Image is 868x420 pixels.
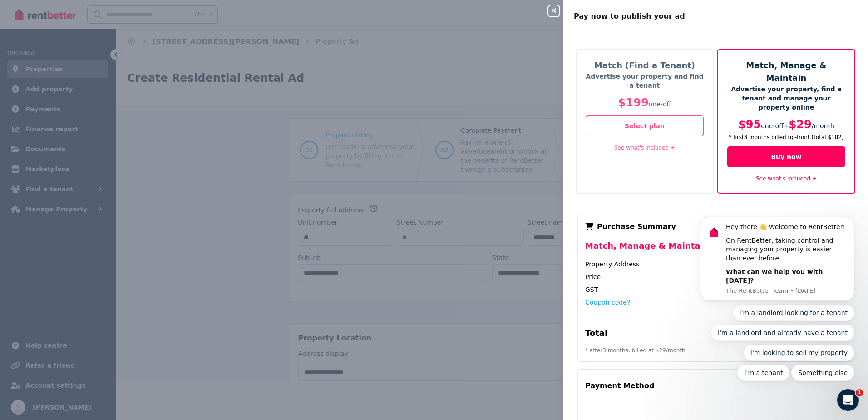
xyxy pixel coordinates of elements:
span: / month [812,122,834,130]
p: * after 3 month s, billed at $29 / month [585,347,846,354]
p: Advertise your property and find a tenant [586,72,704,90]
span: $29 [789,118,812,131]
div: Price [585,272,715,281]
iframe: Intercom notifications message [686,136,868,395]
button: Coupon code? [585,298,630,307]
iframe: Intercom live chat [837,389,859,411]
div: Purchase Summary [585,221,846,232]
span: $95 [738,118,761,131]
div: Property Address [585,260,715,269]
span: 1 [856,389,863,396]
h5: Match, Manage & Maintain [727,59,845,85]
p: Advertise your property, find a tenant and manage your property online [727,85,845,112]
h5: Match (Find a Tenant) [586,59,704,72]
p: * first 3 month s billed up-front (total $182 ) [727,134,845,141]
button: Select plan [586,115,704,136]
span: $199 [618,96,649,109]
span: one-off [761,122,784,130]
div: Total [585,327,715,343]
div: Payment Method [585,377,654,395]
span: one-off [649,100,671,108]
div: GST [585,285,715,294]
div: Match, Manage & Maintain [585,240,846,260]
a: See what's included + [614,145,675,151]
span: Pay now to publish your ad [574,11,685,22]
span: + [784,122,789,130]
